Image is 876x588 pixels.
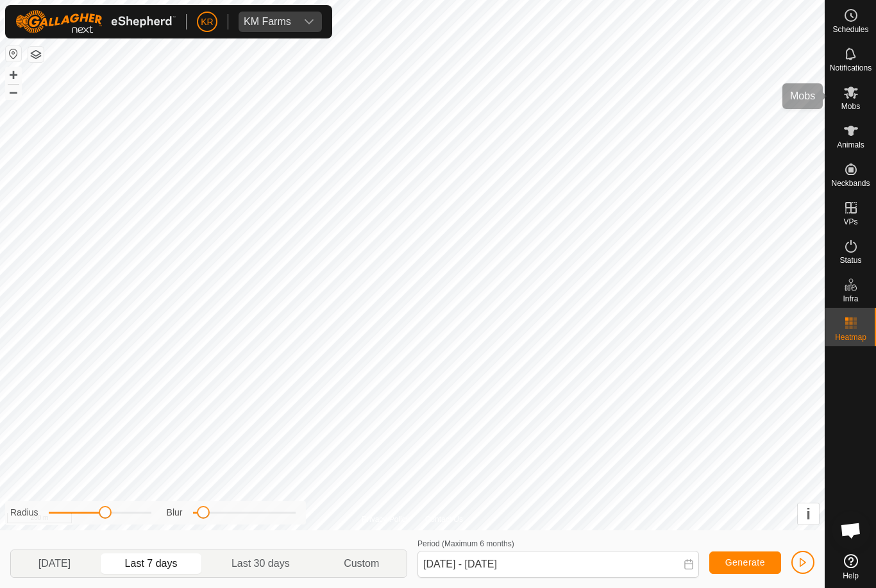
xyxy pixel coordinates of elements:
[837,141,864,149] span: Animals
[841,103,860,110] span: Mobs
[835,333,866,341] span: Heatmap
[15,10,176,33] img: Gallagher Logo
[232,556,290,571] span: Last 30 days
[830,64,872,72] span: Notifications
[798,503,819,525] button: i
[296,12,322,32] div: dropdown trigger
[6,46,21,62] button: Reset Map
[425,514,463,525] a: Contact Us
[125,556,178,571] span: Last 7 days
[244,17,291,27] div: KM Farms
[6,67,21,83] button: +
[843,295,858,303] span: Infra
[362,514,410,525] a: Privacy Policy
[806,505,811,523] span: i
[843,218,857,226] span: VPs
[725,557,765,567] span: Generate
[38,556,71,571] span: [DATE]
[6,84,21,99] button: –
[10,506,38,519] label: Radius
[843,572,859,580] span: Help
[831,180,870,187] span: Neckbands
[709,551,781,574] button: Generate
[28,47,44,62] button: Map Layers
[832,26,868,33] span: Schedules
[825,549,876,585] a: Help
[344,556,379,571] span: Custom
[839,256,861,264] span: Status
[417,539,514,548] label: Period (Maximum 6 months)
[832,511,870,550] div: Open chat
[167,506,183,519] label: Blur
[201,15,213,29] span: KR
[239,12,296,32] span: KM Farms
